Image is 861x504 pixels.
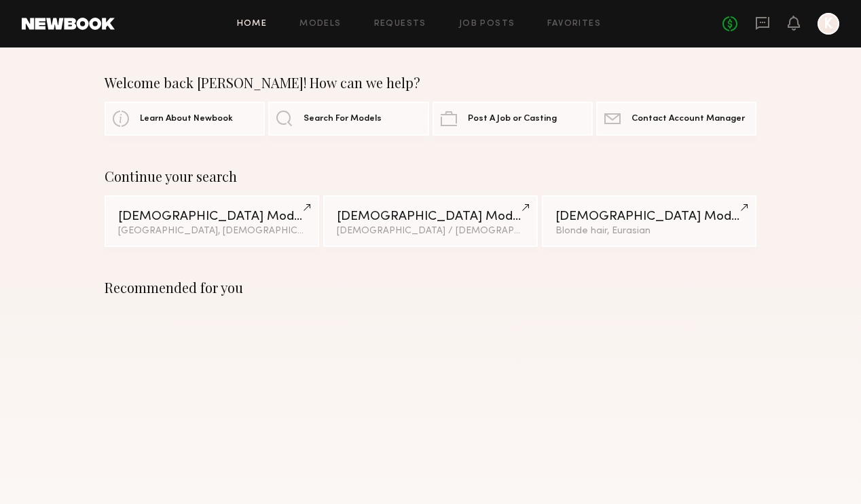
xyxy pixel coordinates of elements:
a: Job Posts [459,20,515,28]
div: Recommended for you [105,279,756,296]
span: Post A Job or Casting [468,115,557,123]
a: Favorites [547,20,601,28]
div: [DEMOGRAPHIC_DATA] Models [337,210,524,223]
div: Blonde hair, Eurasian [555,227,743,236]
a: [DEMOGRAPHIC_DATA] Models[DEMOGRAPHIC_DATA] / [DEMOGRAPHIC_DATA] [323,195,538,247]
div: Continue your search [105,168,756,185]
a: Post A Job or Casting [433,102,593,136]
a: Contact Account Manager [596,102,756,136]
a: [DEMOGRAPHIC_DATA] Models[GEOGRAPHIC_DATA], [DEMOGRAPHIC_DATA] / [DEMOGRAPHIC_DATA] [105,195,319,247]
a: [DEMOGRAPHIC_DATA] ModelsBlonde hair, Eurasian [542,195,756,247]
a: Search For Models [268,102,428,136]
div: Welcome back [PERSON_NAME]! How can we help? [105,75,756,91]
div: [DEMOGRAPHIC_DATA] Models [555,210,743,223]
span: Contact Account Manager [631,115,745,123]
a: Models [299,20,341,28]
a: Home [237,20,268,28]
a: Requests [374,20,426,28]
span: Learn About Newbook [140,115,233,123]
span: Search For Models [304,115,382,123]
div: [GEOGRAPHIC_DATA], [DEMOGRAPHIC_DATA] / [DEMOGRAPHIC_DATA] [118,227,306,236]
a: K [818,13,839,35]
div: [DEMOGRAPHIC_DATA] / [DEMOGRAPHIC_DATA] [337,227,524,236]
a: Learn About Newbook [105,102,265,136]
div: [DEMOGRAPHIC_DATA] Models [118,210,306,223]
